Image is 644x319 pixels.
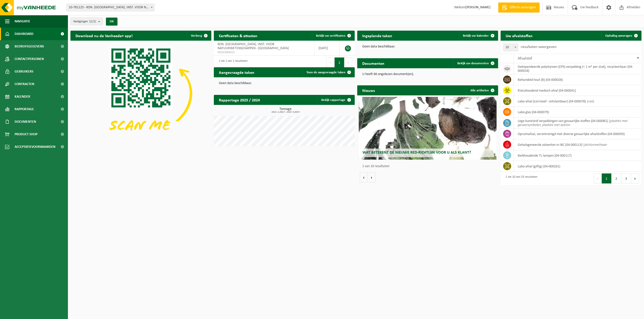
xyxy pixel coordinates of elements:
[89,20,96,23] count: (2/2)
[363,151,471,155] span: Wat betekent de nieuwe RED-richtlijn voor u als klant?
[15,40,44,53] span: Bedrijfsgegevens
[67,4,154,11] span: 10-781125 - KON. BELG. INST. VOOR NATUURWETENSCHAPPEN - OOSTENDE
[344,57,352,68] button: Next
[514,74,641,85] td: behandeld hout (B) (04-000028)
[463,34,489,37] span: Bekijk uw kalender
[306,71,345,74] span: Toon de aangevraagde taken
[66,4,154,11] span: 10-781125 - KON. BELG. INST. VOOR NATUURWETENSCHAPPEN - OOSTENDE
[498,3,540,13] a: Offerte aanvragen
[521,45,556,49] label: resultaten weergeven
[317,95,354,105] a: Bekijk rapportage
[216,57,248,68] div: 1 tot 1 van 1 resultaten
[514,63,641,74] td: geëxpandeerde polystyreen (EPS) verpakking (< 1 m² per stuk), recycleerbaar (04-000018)
[106,18,117,26] button: OK
[466,85,498,95] a: Alle artikelen
[518,119,628,127] i: plastiek met gevaarsymbolen, plastiek met aceton
[15,78,34,90] span: Contracten
[360,172,368,182] button: Vorige
[368,172,376,182] button: Volgende
[621,173,631,183] button: 3
[15,90,30,103] span: Kalender
[459,31,498,41] a: Bekijk uw kalender
[605,34,632,37] span: Ophaling aanvragen
[187,31,211,41] button: Verberg
[302,67,354,77] a: Toon de aangevraagde taken
[503,44,518,51] span: 10
[191,34,202,37] span: Verberg
[518,56,532,60] span: Afvalstof
[15,115,36,128] span: Documenten
[316,34,345,37] span: Bekijk uw certificaten
[214,95,265,105] h2: Rapportage 2025 / 2024
[602,173,612,183] button: 1
[585,143,607,147] i: dichlormethaan
[514,129,641,139] td: opruimafval, verontreinigd met diverse gevaarlijke afvalstoffen (04-000093)
[514,139,641,150] td: gehalogeneerde solventen in IBC (04-000113) |
[216,107,355,113] h3: Tonnage
[216,111,355,113] span: 2024: 2,092 t - 2025: 0,845 t
[357,31,397,40] h2: Ingeplande taken
[312,31,354,41] a: Bekijk uw certificaten
[514,150,641,161] td: kwikhoudende TL-lampen (04-000117)
[15,103,34,115] span: Rapportage
[214,67,259,77] h2: Aangevraagde taken
[70,41,211,146] img: Download de VHEPlus App
[588,100,594,103] i: vails
[315,41,340,56] td: [DATE]
[357,58,389,68] h2: Documenten
[357,85,380,95] h2: Nieuws
[594,173,602,183] button: Previous
[514,107,641,117] td: labo-glas (04-000079)
[70,18,103,25] button: Vestigingen(2/2)
[15,65,33,78] span: Gebruikers
[15,53,44,65] span: Contactpersonen
[514,161,641,172] td: labo-afval (giftig) (04-000261)
[15,15,30,28] span: Navigatie
[15,128,37,141] span: Product Shop
[70,31,138,40] h2: Download nu de Vanheede+ app!
[15,141,55,153] span: Acceptatievoorwaarden
[362,165,496,168] p: 1 van 10 resultaten
[457,62,489,65] span: Bekijk uw documenten
[514,85,641,96] td: risicohoudend medisch afval (04-000041)
[362,73,493,76] p: U heeft 66 ongelezen document(en).
[453,58,498,68] a: Bekijk uw documenten
[465,6,491,9] strong: [PERSON_NAME]
[219,82,350,85] p: Geen data beschikbaar.
[218,42,289,50] span: KON. [GEOGRAPHIC_DATA]. INST. VOOR NATUURWETENSCHAPPEN - [GEOGRAPHIC_DATA]
[503,173,537,184] div: 1 tot 10 van 23 resultaten
[631,173,639,183] button: Next
[15,28,33,40] span: Dashboard
[514,117,641,129] td: lege kunststof verpakkingen van gevaarlijke stoffen (04-000081) |
[73,18,96,25] span: Vestigingen
[601,31,641,41] a: Ophaling aanvragen
[327,57,335,68] button: Previous
[218,50,311,54] span: RED25004015
[503,44,518,51] span: 10
[335,57,344,68] button: 1
[214,31,262,40] h2: Certificaten & attesten
[359,97,497,160] a: Wat betekent de nieuwe RED-richtlijn voor u als klant?
[501,31,538,40] h2: Uw afvalstoffen
[612,173,621,183] button: 2
[514,96,641,107] td: labo-afval (corrosief - ontvlambaar) (04-000078) |
[362,45,493,48] p: Geen data beschikbaar.
[508,5,537,10] span: Offerte aanvragen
